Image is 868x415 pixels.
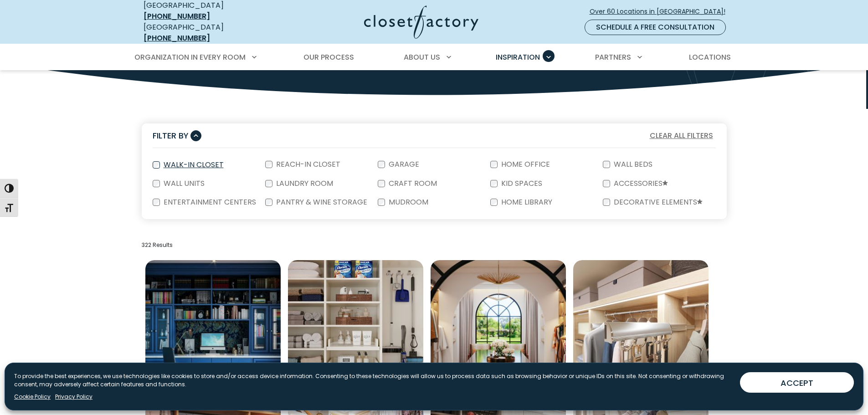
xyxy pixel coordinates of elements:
p: 322 Results [142,241,727,249]
span: About Us [404,52,440,62]
label: Decorative Elements [610,199,704,206]
label: Mudroom [385,199,430,206]
img: Closet Factory Logo [364,5,478,39]
label: Pantry & Wine Storage [272,199,369,206]
a: Open inspiration gallery to preview enlarged image [288,260,423,395]
nav: Primary Menu [128,45,740,70]
label: Craft Room [385,180,439,187]
label: Kid Spaces [498,180,544,187]
img: Spacious custom walk-in closet with abundant wardrobe space, center island storage [431,260,566,395]
button: ACCEPT [740,372,854,393]
span: Our Process [303,52,354,62]
label: Reach-In Closet [272,161,342,168]
button: Filter By [153,129,201,142]
label: Laundry Room [272,180,335,187]
button: Clear All Filters [647,130,716,142]
a: Over 60 Locations in [GEOGRAPHIC_DATA]! [589,4,733,20]
p: To provide the best experiences, we use technologies like cookies to store and/or access device i... [14,372,733,389]
label: Accessories [610,180,670,188]
label: Home Office [498,161,552,168]
img: Custom home office with blue built-ins, glass-front cabinets, adjustable shelving, custom drawer ... [145,260,281,395]
label: Garage [385,161,421,168]
label: Wall Beds [610,161,654,168]
label: Wall Units [160,180,206,187]
a: Schedule a Free Consultation [585,20,726,35]
a: Open inspiration gallery to preview enlarged image [573,260,709,395]
span: Over 60 Locations in [GEOGRAPHIC_DATA]! [590,7,733,16]
a: [PHONE_NUMBER] [144,33,210,43]
img: Belt rack accessory [573,260,709,395]
a: Open inspiration gallery to preview enlarged image [145,260,281,395]
a: [PHONE_NUMBER] [144,11,210,21]
a: Open inspiration gallery to preview enlarged image [431,260,566,395]
span: Locations [689,52,731,62]
div: [GEOGRAPHIC_DATA] [144,22,276,44]
label: Home Library [498,199,554,206]
img: Organized linen and utility closet featuring rolled towels, labeled baskets, and mounted cleaning... [288,260,423,395]
label: Walk-In Closet [160,161,226,169]
span: Organization in Every Room [134,52,246,62]
span: Inspiration [496,52,540,62]
label: Entertainment Centers [160,199,258,206]
a: Privacy Policy [55,393,92,401]
span: Partners [595,52,631,62]
a: Cookie Policy [14,393,51,401]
